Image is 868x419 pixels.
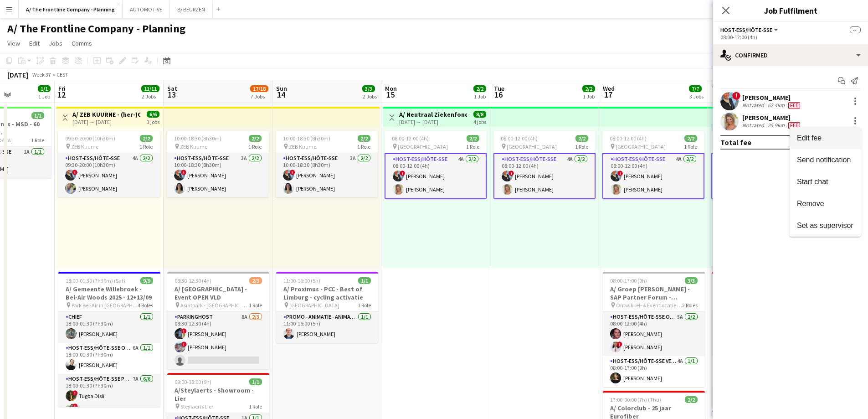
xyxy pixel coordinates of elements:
[797,156,851,164] span: Send notification
[790,215,861,237] button: Set as supervisor
[790,149,861,171] button: Send notification
[790,171,861,193] button: Start chat
[797,200,824,207] span: Remove
[790,193,861,215] button: Remove
[797,222,853,229] span: Set as supervisor
[797,134,822,142] span: Edit fee
[790,127,861,149] button: Edit fee
[797,178,828,186] span: Start chat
